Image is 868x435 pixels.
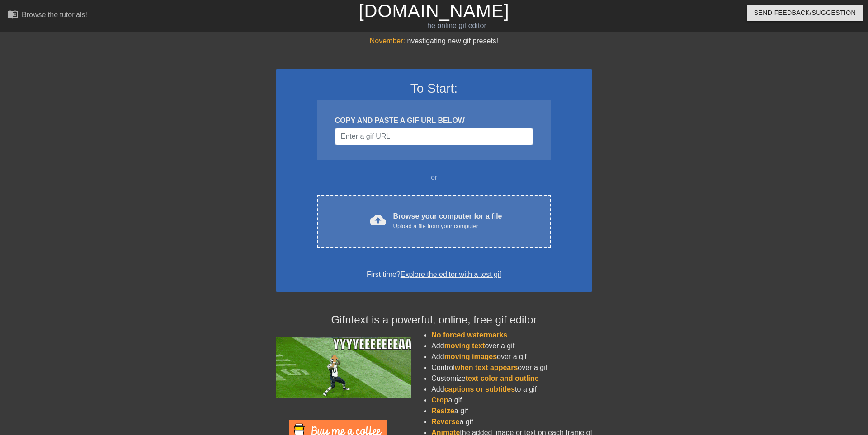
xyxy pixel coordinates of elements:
[431,407,454,415] span: Resize
[431,351,592,362] li: Add over a gif
[393,222,502,231] div: Upload a file from your computer
[7,9,18,19] span: menu_book
[401,271,501,278] a: Explore the editor with a test gif
[431,384,592,395] li: Add to a gif
[466,374,539,382] span: text color and outline
[444,342,485,350] span: moving text
[431,395,592,406] li: a gif
[431,406,592,416] li: a gif
[370,212,386,228] span: cloud_upload
[431,416,592,427] li: a gif
[7,9,87,23] a: Browse the tutorials!
[754,7,856,19] span: Send Feedback/Suggestion
[393,211,502,231] div: Browse your computer for a file
[370,37,405,45] span: November:
[276,36,592,47] div: Investigating new gif presets!
[276,337,411,398] img: football_small.gif
[431,331,507,339] span: No forced watermarks
[288,269,580,280] div: First time?
[335,128,533,145] input: Username
[335,115,533,126] div: COPY AND PASTE A GIF URL BELOW
[444,385,515,393] span: captions or subtitles
[431,373,592,384] li: Customize
[431,341,592,351] li: Add over a gif
[431,418,459,426] span: Reverse
[288,81,580,96] h3: To Start:
[299,172,569,183] div: or
[431,396,448,404] span: Crop
[294,20,615,31] div: The online gif editor
[276,313,592,327] h4: Gifntext is a powerful, online, free gif editor
[747,5,863,21] button: Send Feedback/Suggestion
[22,11,87,19] div: Browse the tutorials!
[431,362,592,373] li: Control over a gif
[444,353,497,360] span: moving images
[455,364,518,371] span: when text appears
[359,1,509,21] a: [DOMAIN_NAME]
